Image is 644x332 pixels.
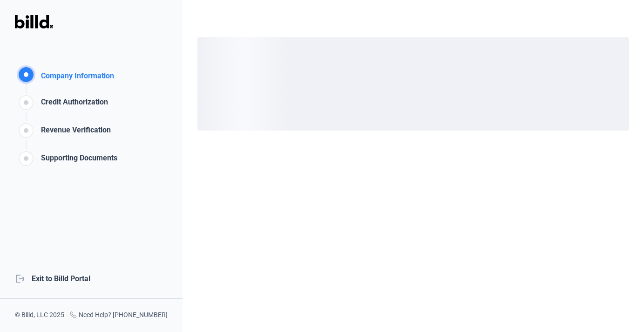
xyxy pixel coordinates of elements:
div: Credit Authorization [37,97,108,112]
div: Need Help? [PHONE_NUMBER] [69,310,168,321]
div: loading [197,37,629,131]
img: Billd Logo [15,15,53,28]
div: Supporting Documents [37,152,117,168]
div: © Billd, LLC 2025 [15,310,64,321]
div: Revenue Verification [37,124,111,140]
mat-icon: logout [15,273,24,283]
div: Company Information [37,70,114,84]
